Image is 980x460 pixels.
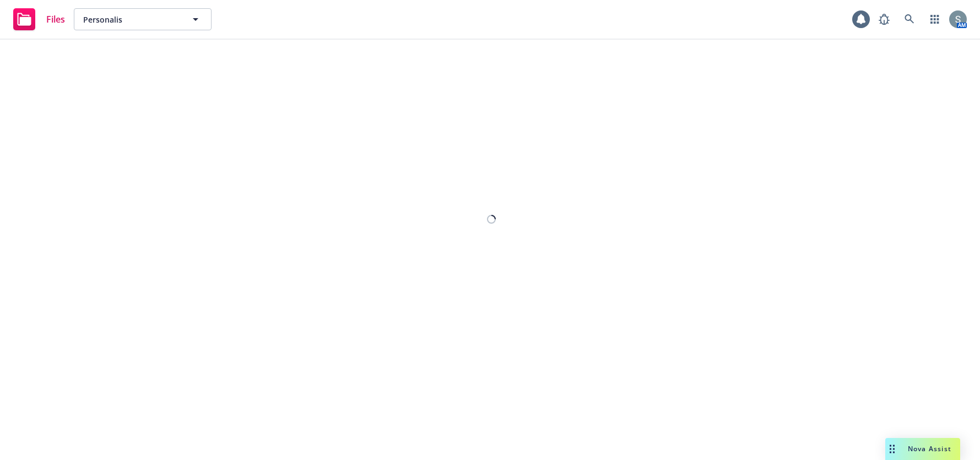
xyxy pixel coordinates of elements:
[885,438,899,460] div: Drag to move
[949,10,967,28] img: photo
[908,444,951,453] span: Nova Assist
[74,8,212,30] button: Personalis
[885,438,960,460] button: Nova Assist
[924,8,946,30] a: Switch app
[9,4,69,35] a: Files
[46,15,65,24] span: Files
[873,8,895,30] a: Report a Bug
[898,8,921,30] a: Search
[83,14,178,25] span: Personalis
